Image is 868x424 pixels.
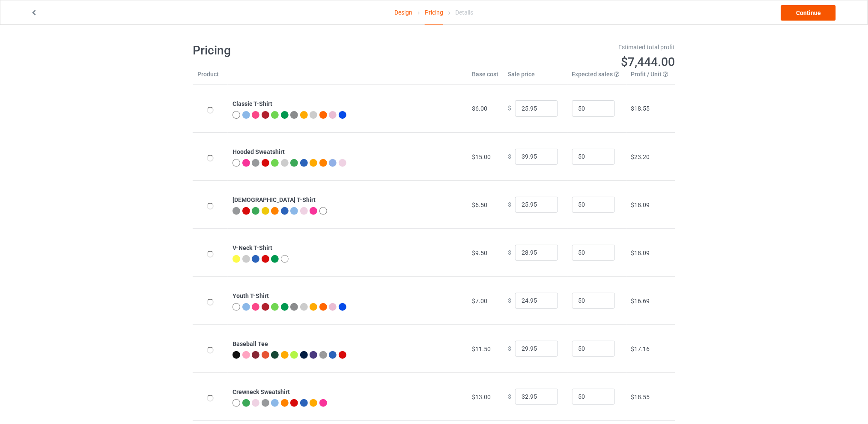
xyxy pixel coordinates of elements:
[621,55,675,69] span: $7,444.00
[631,201,650,208] span: $18.09
[472,250,487,256] span: $9.50
[508,393,511,400] span: $
[319,351,327,359] img: heather_texture.png
[455,0,473,24] div: Details
[567,70,626,84] th: Expected sales
[508,201,511,208] span: $
[626,70,675,84] th: Profit / Unit
[395,0,413,24] a: Design
[631,346,650,352] span: $17.16
[631,250,650,256] span: $18.09
[472,105,487,112] span: $6.00
[472,298,487,304] span: $7.00
[631,105,650,112] span: $18.55
[508,345,511,352] span: $
[290,303,298,311] img: heather_texture.png
[193,70,228,84] th: Product
[508,297,511,304] span: $
[508,105,511,112] span: $
[233,244,272,251] b: V-Neck T-Shirt
[233,196,316,203] b: [DEMOGRAPHIC_DATA] T-Shirt
[472,394,491,400] span: $13.00
[472,153,491,160] span: $15.00
[233,148,285,155] b: Hooded Sweatshirt
[233,340,268,347] b: Baseball Tee
[425,0,443,25] div: Pricing
[631,298,650,304] span: $16.69
[472,201,487,208] span: $6.50
[508,153,511,160] span: $
[631,153,650,160] span: $23.20
[781,5,836,21] a: Continue
[503,70,567,84] th: Sale price
[467,70,503,84] th: Base cost
[233,292,269,299] b: Youth T-Shirt
[508,249,511,256] span: $
[472,346,491,352] span: $11.50
[233,100,272,107] b: Classic T-Shirt
[233,388,290,395] b: Crewneck Sweatshirt
[631,394,650,400] span: $18.55
[440,43,676,51] div: Estimated total profit
[290,111,298,119] img: heather_texture.png
[193,43,428,58] h1: Pricing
